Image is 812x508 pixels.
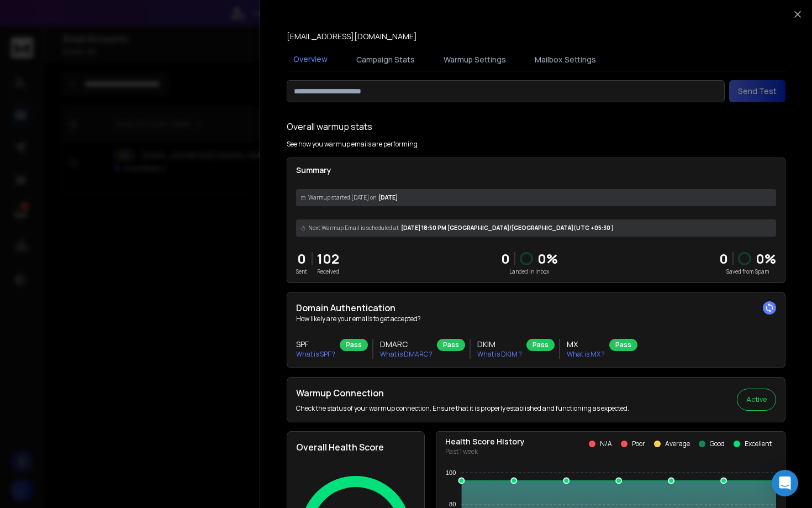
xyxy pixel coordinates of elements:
[296,350,335,359] p: What is SPF ?
[287,120,372,133] h1: Overall warmup stats
[446,469,456,476] tspan: 100
[567,350,605,359] p: What is MX ?
[756,250,776,268] p: 0 %
[317,250,339,268] p: 102
[445,436,525,447] p: Health Score History
[737,389,776,411] button: Active
[340,339,368,351] div: Pass
[526,339,555,351] div: Pass
[528,48,603,72] button: Mailbox Settings
[719,249,728,268] strong: 0
[665,439,690,448] p: Average
[296,250,307,268] p: 0
[710,439,725,448] p: Good
[567,339,605,350] h3: MX
[350,48,421,72] button: Campaign Stats
[445,447,525,456] p: Past 1 week
[437,48,513,72] button: Warmup Settings
[296,268,307,276] p: Sent
[600,439,612,448] p: N/A
[719,268,776,276] p: Saved from Spam
[287,47,334,72] button: Overview
[772,470,798,496] div: Open Intercom Messenger
[296,219,776,237] div: [DATE] 18:50 PM [GEOGRAPHIC_DATA]/[GEOGRAPHIC_DATA] (UTC +05:30 )
[449,501,456,507] tspan: 80
[296,165,776,176] p: Summary
[501,268,558,276] p: Landed in Inbox
[296,189,776,206] div: [DATE]
[537,250,558,268] p: 0 %
[308,224,399,232] span: Next Warmup Email is scheduled at
[317,268,339,276] p: Received
[380,350,433,359] p: What is DMARC ?
[380,339,433,350] h3: DMARC
[296,339,335,350] h3: SPF
[437,339,465,351] div: Pass
[296,315,776,323] p: How likely are your emails to get accepted?
[501,250,510,268] p: 0
[308,193,376,202] span: Warmup started [DATE] on
[477,339,522,350] h3: DKIM
[296,301,776,315] h2: Domain Authentication
[296,441,415,454] h2: Overall Health Score
[477,350,522,359] p: What is DKIM ?
[287,31,417,42] p: [EMAIL_ADDRESS][DOMAIN_NAME]
[296,386,629,400] h2: Warmup Connection
[287,140,418,149] p: See how you warmup emails are performing
[632,439,645,448] p: Poor
[609,339,637,351] div: Pass
[745,439,772,448] p: Excellent
[296,404,629,413] p: Check the status of your warmup connection. Ensure that it is properly established and functionin...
